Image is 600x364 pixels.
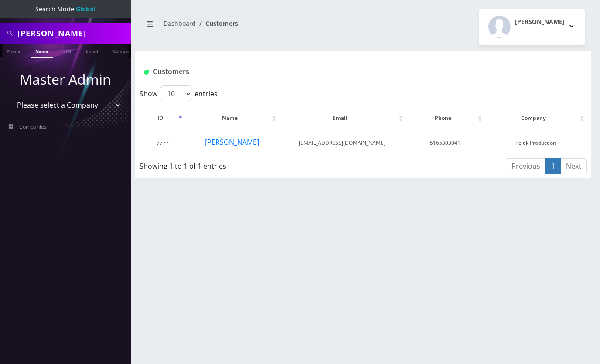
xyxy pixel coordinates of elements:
[560,158,587,174] a: Next
[142,14,357,39] nav: breadcrumb
[17,25,129,41] input: Search All Companies
[515,18,565,26] h2: [PERSON_NAME]
[140,157,320,171] div: Showing 1 to 1 of 1 entries
[82,44,102,57] a: Email
[35,5,95,13] span: Search Mode:
[279,105,405,131] th: Email: activate to sort column ascending
[140,132,184,154] td: 7777
[279,132,405,154] td: [EMAIL_ADDRESS][DOMAIN_NAME]
[109,44,138,57] a: Company
[406,105,484,131] th: Phone: activate to sort column ascending
[31,44,53,58] a: Name
[485,105,586,131] th: Company: activate to sort column ascending
[59,44,75,57] a: SIM
[164,19,196,27] a: Dashboard
[144,68,507,76] h1: Customers
[185,105,278,131] th: Name: activate to sort column ascending
[205,136,259,148] button: [PERSON_NAME]
[485,132,586,154] td: Teltik Production
[2,44,25,57] a: Phone
[479,9,585,45] button: [PERSON_NAME]
[506,158,546,174] a: Previous
[196,19,238,28] li: Customers
[19,123,47,130] span: Companies
[76,5,95,13] strong: Global
[160,85,192,102] select: Showentries
[406,132,484,154] td: 5165303041
[545,158,561,174] a: 1
[140,85,218,102] label: Show entries
[140,105,184,131] th: ID: activate to sort column descending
